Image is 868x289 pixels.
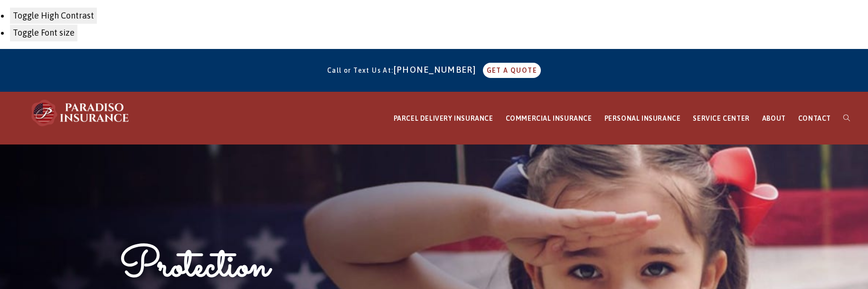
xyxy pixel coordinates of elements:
[13,10,94,20] span: Toggle High Contrast
[792,92,837,145] a: CONTACT
[327,67,394,74] span: Call or Text Us At:
[394,65,481,75] a: [PHONE_NUMBER]
[756,92,792,145] a: ABOUT
[13,28,75,38] span: Toggle Font size
[483,63,541,78] a: GET A QUOTE
[28,99,133,127] img: Paradiso Insurance
[798,115,831,122] span: CONTACT
[9,24,78,41] button: Toggle Font size
[598,92,687,145] a: PERSONAL INSURANCE
[9,7,97,24] button: Toggle High Contrast
[506,115,592,122] span: COMMERCIAL INSURANCE
[604,115,681,122] span: PERSONAL INSURANCE
[500,92,598,145] a: COMMERCIAL INSURANCE
[762,115,786,122] span: ABOUT
[394,115,493,122] span: PARCEL DELIVERY INSURANCE
[687,92,755,145] a: SERVICE CENTER
[693,115,749,122] span: SERVICE CENTER
[387,92,500,145] a: PARCEL DELIVERY INSURANCE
